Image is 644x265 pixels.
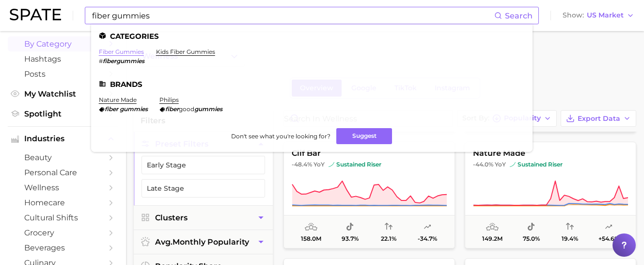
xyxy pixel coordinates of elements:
a: nature made [99,96,137,103]
span: personal care [24,168,102,177]
button: Industries [8,132,118,146]
span: Industries [24,134,102,143]
span: My Watchlist [24,89,102,99]
span: popularity predicted growth: Very Unlikely [424,221,431,233]
span: beverages [24,243,102,252]
a: by Category [8,36,118,51]
a: Spotlight [8,106,118,121]
button: Early Stage [141,156,265,174]
span: 22.1% [381,235,396,242]
span: wellness [24,183,102,192]
a: beverages [8,240,118,255]
span: grocery [24,228,102,237]
span: monthly popularity [155,237,249,247]
span: popularity predicted growth: Likely [605,221,613,233]
span: -44.0% [473,161,493,168]
span: Search [505,11,533,20]
span: Export Data [578,115,620,123]
span: average monthly popularity: Very High Popularity [486,221,499,233]
span: popularity share: TikTok [527,221,535,233]
em: fiber [105,105,118,113]
span: 75.0% [523,235,540,242]
span: 93.7% [342,235,359,242]
img: sustained riser [329,162,334,167]
a: grocery [8,225,118,240]
img: SPATE [10,9,61,20]
button: clif bar-48.4% YoYsustained risersustained riser158.0m93.7%22.1%-34.7% [283,142,455,248]
a: Posts [8,66,118,82]
em: gummies [194,105,222,113]
span: YoY [314,161,325,168]
span: cultural shifts [24,213,102,222]
span: beauty [24,153,102,162]
span: -48.4% [292,161,312,168]
span: good [179,105,194,113]
li: Brands [99,80,525,88]
span: Clusters [155,213,188,222]
li: Categories [99,32,525,40]
a: beauty [8,150,118,165]
button: avg.monthly popularity [134,230,273,254]
span: # [99,57,103,65]
span: popularity share: TikTok [346,221,354,233]
span: US Market [587,13,624,18]
em: fiber [165,105,179,113]
a: Hashtags [8,51,118,66]
button: Suggest [336,128,392,144]
span: +54.6% [598,235,619,242]
a: philips [159,96,179,103]
span: by Category [24,39,102,49]
span: nature made [465,149,636,158]
em: gummies [120,105,148,113]
input: Search here for a brand, industry, or ingredient [91,7,494,24]
span: Show [563,13,584,18]
button: Export Data [561,110,636,127]
span: 149.2m [482,235,503,242]
span: popularity convergence: Low Convergence [385,221,393,233]
span: Don't see what you're looking for? [231,132,330,140]
button: Late Stage [141,179,265,198]
span: homecare [24,198,102,207]
a: fiber gummies [99,48,144,55]
a: homecare [8,195,118,210]
a: cultural shifts [8,210,118,225]
span: average monthly popularity: Very High Popularity [305,221,317,233]
button: Clusters [134,206,273,230]
span: Posts [24,69,102,79]
a: My Watchlist [8,86,118,101]
span: 158.0m [301,235,321,242]
span: -34.7% [418,235,437,242]
span: sustained riser [510,161,563,168]
button: nature made-44.0% YoYsustained risersustained riser149.2m75.0%19.4%+54.6% [465,142,636,248]
span: Spotlight [24,109,102,118]
button: ShowUS Market [560,9,637,22]
span: popularity convergence: Very Low Convergence [566,221,574,233]
span: clif bar [284,149,455,158]
a: wellness [8,180,118,195]
a: kids fiber gummies [156,48,215,55]
em: fibergummies [103,57,144,65]
a: personal care [8,165,118,180]
abbr: average [155,237,173,247]
img: sustained riser [510,162,516,167]
span: sustained riser [329,161,381,168]
span: YoY [495,161,506,168]
span: Hashtags [24,54,102,64]
span: 19.4% [562,235,578,242]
